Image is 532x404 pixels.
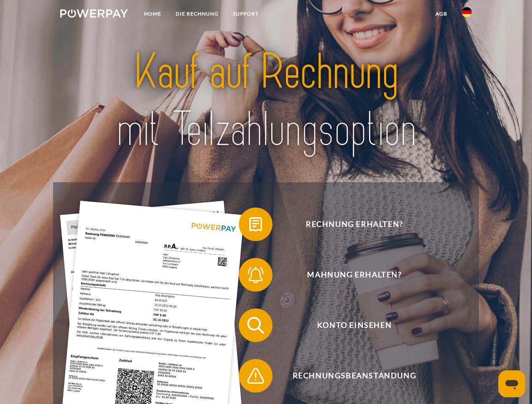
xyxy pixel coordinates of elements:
span: Konto einsehen [251,308,457,342]
a: Home [137,6,168,21]
span: Rechnung erhalten? [251,207,457,241]
img: qb_search.svg [245,315,266,336]
img: qb_bell.svg [245,264,266,285]
img: de [462,7,472,17]
button: Rechnungsbeanstandung [239,359,458,393]
button: Mahnung erhalten? [239,258,458,292]
span: Mahnung erhalten? [251,258,457,292]
span: Rechnungsbeanstandung [251,359,457,393]
iframe: Schaltfläche zum Öffnen des Messaging-Fensters [498,370,525,397]
a: SUPPORT [226,6,266,21]
a: DIE RECHNUNG [168,6,226,21]
a: agb [428,6,454,21]
button: Konto einsehen [239,308,458,342]
button: Rechnung erhalten? [239,207,458,241]
img: title-powerpay_de.svg [80,40,452,161]
img: qb_bill.svg [245,214,266,235]
img: logo-powerpay-white.svg [60,9,128,18]
img: qb_warning.svg [245,365,266,386]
